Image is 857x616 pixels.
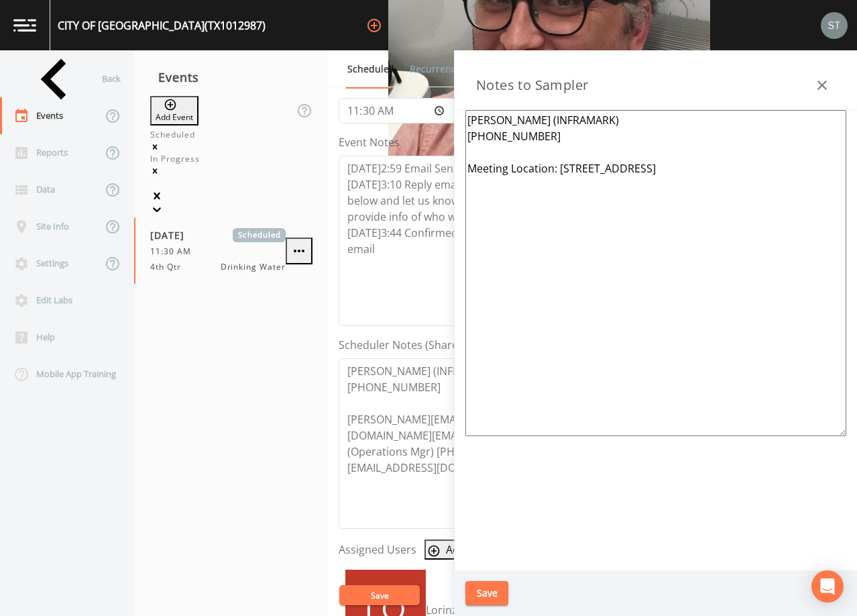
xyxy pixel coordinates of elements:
[339,134,400,150] label: Event Notes
[150,129,312,141] div: Scheduled
[150,141,312,153] div: Remove Scheduled
[408,50,463,88] a: Recurrence
[150,165,312,177] div: Remove In Progress
[58,17,266,34] div: CITY OF [GEOGRAPHIC_DATA] (TX1012987)
[150,96,198,125] button: Add Event
[150,261,189,273] span: 4th Qtr
[233,228,286,242] span: Scheduled
[13,19,36,32] img: logo
[150,228,194,242] span: [DATE]
[465,581,508,606] button: Save
[339,585,420,605] button: Save
[134,217,329,285] a: [DATE]Scheduled11:30 AM4th QtrDrinking Water
[221,261,286,273] span: Drinking Water
[339,156,741,326] textarea: [DATE]2:59 Email Sent [DATE]3:10 Reply email from [PERSON_NAME] "[PERSON_NAME], please see below ...
[821,12,848,39] img: cb9926319991c592eb2b4c75d39c237f
[134,60,329,94] div: Events
[811,570,844,603] div: Open Intercom Messenger
[339,337,542,353] label: Scheduler Notes (Shared with all events)
[150,246,199,258] span: 11:30 AM
[465,110,846,436] textarea: [PERSON_NAME] (INFRAMARK) [PHONE_NUMBER] Meeting Location: [STREET_ADDRESS]
[345,50,391,89] a: Schedule
[150,153,312,165] div: In Progress
[476,74,588,96] h3: Notes to Sampler
[339,358,741,529] textarea: [PERSON_NAME] (INFRAMARK) [PHONE_NUMBER] [PERSON_NAME][EMAIL_ADDRESS][PERSON_NAME][DOMAIN_NAME] [...
[424,540,471,560] button: Add
[339,542,416,558] label: Assigned Users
